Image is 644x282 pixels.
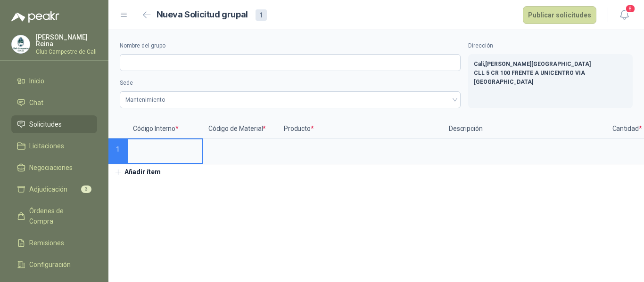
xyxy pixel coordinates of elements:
span: 3 [81,185,91,193]
span: Solicitudes [29,119,62,129]
p: [PERSON_NAME] Reina [36,34,97,47]
p: Cali , [PERSON_NAME][GEOGRAPHIC_DATA] [474,60,627,69]
a: Adjudicación3 [11,180,97,198]
a: Negociaciones [11,159,97,177]
div: 1 [256,9,267,21]
img: Company Logo [12,35,30,53]
p: Club Campestre de Cali [36,49,97,55]
span: Licitaciones [29,141,64,151]
span: Negociaciones [29,162,73,173]
a: Inicio [11,72,97,90]
label: Sede [120,79,461,88]
button: Publicar solicitudes [523,6,596,24]
a: Licitaciones [11,137,97,155]
span: Remisiones [29,238,64,248]
button: Añadir ítem [108,164,166,180]
span: Configuración [29,259,71,270]
p: Código de Material [203,120,278,138]
span: 8 [625,4,636,13]
p: Descripción [443,120,608,138]
span: Inicio [29,76,44,86]
span: Adjudicación [29,184,67,194]
img: Logo peakr [11,11,59,23]
button: 8 [616,7,633,24]
a: Chat [11,94,97,112]
p: CLL 5 CR 100 FRENTE A UNICENTRO VIA [GEOGRAPHIC_DATA] [474,69,627,87]
span: Mantenimiento [125,93,455,107]
a: Solicitudes [11,115,97,133]
span: Chat [29,97,43,108]
p: Código Interno [127,120,203,138]
a: Órdenes de Compra [11,202,97,230]
label: Nombre del grupo [120,41,461,50]
label: Dirección [468,41,633,50]
p: Producto [278,120,443,138]
h2: Nueva Solicitud grupal [157,8,248,22]
span: Órdenes de Compra [29,206,88,226]
a: Remisiones [11,234,97,252]
p: 1 [108,138,127,164]
a: Configuración [11,256,97,274]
